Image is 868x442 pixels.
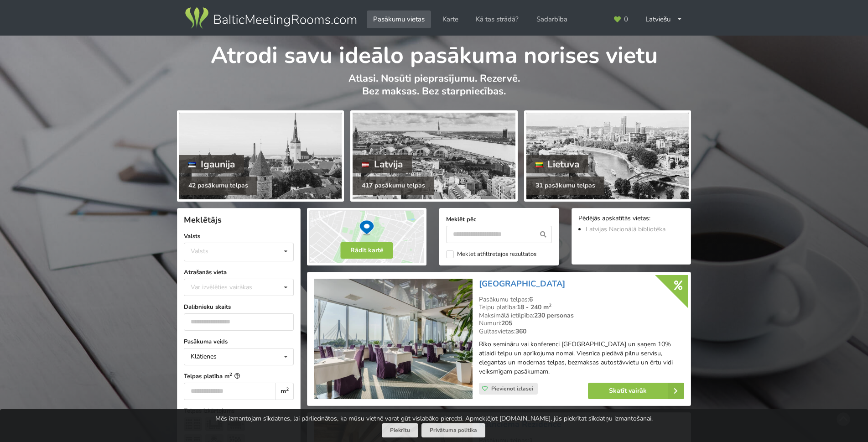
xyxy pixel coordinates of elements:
[286,386,289,393] sup: 2
[479,328,684,336] div: Gultasvietas:
[588,383,684,399] a: Skatīt vairāk
[184,302,294,312] label: Dalībnieku skaits
[479,303,684,312] div: Telpu platība:
[529,295,533,304] strong: 6
[549,302,551,309] sup: 2
[184,337,294,346] label: Pasākuma veids
[184,268,294,277] label: Atrašanās vieta
[534,311,574,320] strong: 230 personas
[184,214,222,225] span: Meklētājs
[184,232,294,241] label: Valsts
[578,215,684,224] div: Pēdējās apskatītās vietas:
[188,282,273,292] div: Var izvēlēties vairākas
[177,72,691,107] p: Atlasi. Nosūti pieprasījumu. Rezervē. Bez maksas. Bez starpniecības.
[624,16,628,23] span: 0
[353,155,412,173] div: Latvija
[446,215,552,224] label: Meklēt pēc
[184,406,294,416] label: Telpas izkārtojums
[353,177,434,195] div: 417 pasākumu telpas
[639,10,689,28] div: Latviešu
[307,208,426,265] img: Rādīt kartē
[229,371,232,377] sup: 2
[469,10,525,28] a: Kā tas strādā?
[382,423,418,437] button: Piekrītu
[436,10,465,28] a: Karte
[177,36,691,70] h1: Atrodi savu ideālo pasākuma norises vietu
[526,155,589,173] div: Lietuva
[367,10,431,28] a: Pasākumu vietas
[501,319,512,328] strong: 205
[179,155,244,173] div: Igaunija
[479,278,565,289] a: [GEOGRAPHIC_DATA]
[479,296,684,304] div: Pasākumu telpas:
[446,250,536,258] label: Meklēt atfiltrētajos rezultātos
[191,354,217,360] div: Klātienes
[517,303,551,312] strong: 18 - 240 m
[179,177,257,195] div: 42 pasākumu telpas
[191,247,208,255] div: Valsts
[530,10,574,28] a: Sadarbība
[479,340,684,376] p: Rīko semināru vai konferenci [GEOGRAPHIC_DATA] un saņem 10% atlaidi telpu un aprīkojuma nomai. Vi...
[515,327,526,336] strong: 360
[341,242,393,259] button: Rādīt kartē
[479,312,684,320] div: Maksimālā ietilpība:
[350,110,517,202] a: Latvija 417 pasākumu telpas
[177,110,344,202] a: Igaunija 42 pasākumu telpas
[314,279,472,400] img: Viesnīca | Rīga | Riga Islande Hotel
[184,372,294,381] label: Telpas platība m
[491,385,533,392] span: Pievienot izlasei
[421,423,485,437] a: Privātuma politika
[524,110,691,202] a: Lietuva 31 pasākumu telpas
[275,383,294,400] div: m
[479,319,684,328] div: Numuri:
[183,5,358,31] img: Baltic Meeting Rooms
[586,225,665,234] a: Latvijas Nacionālā bibliotēka
[526,177,604,195] div: 31 pasākumu telpas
